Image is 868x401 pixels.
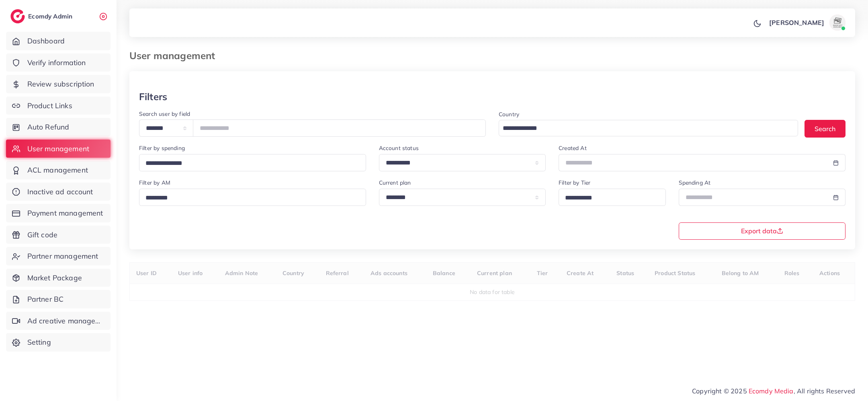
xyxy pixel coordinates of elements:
[6,75,111,93] a: Review subscription
[6,290,111,308] a: Partner BC
[500,122,788,135] input: Search for option
[6,269,111,287] a: Market Package
[562,192,655,204] input: Search for option
[10,9,74,23] a: logoEcomdy Admin
[27,273,82,283] span: Market Package
[6,183,111,201] a: Inactive ad account
[6,32,111,50] a: Dashboard
[139,154,366,171] div: Search for option
[769,18,824,27] p: [PERSON_NAME]
[27,316,104,326] span: Ad creative management
[27,187,93,197] span: Inactive ad account
[10,9,25,23] img: logo
[27,36,65,46] span: Dashboard
[27,58,86,68] span: Verify information
[143,192,356,204] input: Search for option
[27,251,98,261] span: Partner management
[139,110,190,118] label: Search user by field
[794,386,855,396] span: , All rights Reserved
[27,144,89,154] span: User management
[6,204,111,222] a: Payment management
[139,144,185,152] label: Filter by spending
[27,208,103,218] span: Payment management
[559,144,587,152] label: Created At
[679,222,846,240] button: Export data
[379,144,419,152] label: Account status
[6,333,111,352] a: Setting
[143,157,356,170] input: Search for option
[27,165,88,175] span: ACL management
[6,226,111,244] a: Gift code
[499,110,519,118] label: Country
[692,386,855,396] span: Copyright © 2025
[679,179,711,187] label: Spending At
[6,97,111,115] a: Product Links
[6,140,111,158] a: User management
[27,337,51,348] span: Setting
[6,312,111,330] a: Ad creative management
[139,91,167,103] h3: Filters
[139,179,170,187] label: Filter by AM
[27,294,64,304] span: Partner BC
[27,122,70,132] span: Auto Refund
[129,50,221,62] h3: User management
[27,79,94,89] span: Review subscription
[765,14,849,31] a: [PERSON_NAME]avatar
[741,228,783,234] span: Export data
[805,120,845,137] button: Search
[829,14,845,31] img: avatar
[499,120,798,136] div: Search for option
[6,247,111,265] a: Partner management
[27,101,72,111] span: Product Links
[28,12,74,20] h2: Ecomdy Admin
[6,161,111,179] a: ACL management
[749,387,794,395] a: Ecomdy Media
[6,118,111,136] a: Auto Refund
[27,230,57,240] span: Gift code
[379,179,411,187] label: Current plan
[559,189,665,206] div: Search for option
[559,179,590,187] label: Filter by Tier
[6,53,111,72] a: Verify information
[139,189,366,206] div: Search for option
